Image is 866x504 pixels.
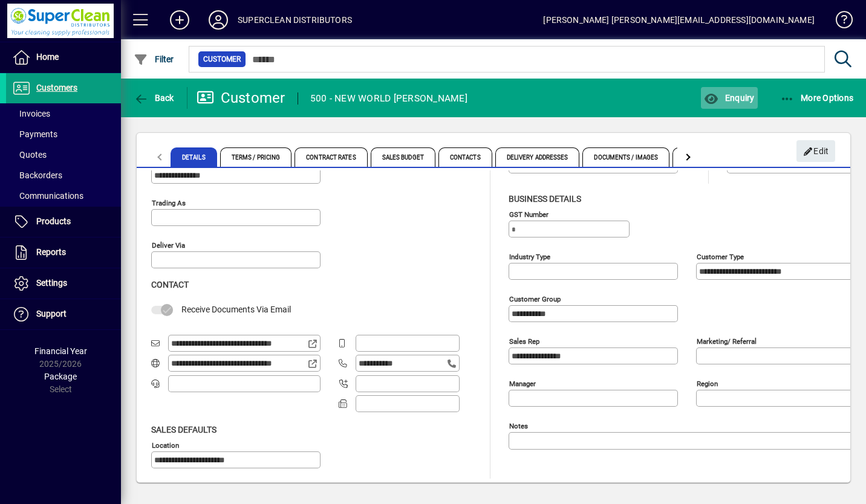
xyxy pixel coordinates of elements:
[6,103,121,124] a: Invoices
[36,83,77,92] span: Customers
[171,147,217,167] span: Details
[36,216,71,226] span: Products
[509,194,581,204] span: Business details
[12,109,50,118] span: Invoices
[44,372,77,381] span: Package
[6,42,121,73] a: Home
[6,299,121,329] a: Support
[199,9,238,31] button: Profile
[12,129,57,139] span: Payments
[36,309,67,318] span: Support
[495,147,580,167] span: Delivery Addresses
[160,9,199,31] button: Add
[134,93,174,103] span: Back
[704,93,754,103] span: Enquiry
[121,87,187,109] app-page-header-button: Back
[6,186,121,206] a: Communications
[697,252,744,260] mat-label: Customer type
[36,52,59,62] span: Home
[36,247,66,257] span: Reports
[151,280,189,289] span: Contact
[131,48,177,70] button: Filter
[6,124,121,144] a: Payments
[34,346,87,356] span: Financial Year
[152,199,186,207] mat-label: Trading as
[12,191,83,201] span: Communications
[36,278,67,288] span: Settings
[6,237,121,268] a: Reports
[197,88,285,108] div: Customer
[543,10,815,30] div: [PERSON_NAME] [PERSON_NAME][EMAIL_ADDRESS][DOMAIN_NAME]
[438,147,492,167] span: Contacts
[796,140,835,162] button: Edit
[181,305,291,314] span: Receive Documents Via Email
[509,421,528,430] mat-label: Notes
[6,268,121,299] a: Settings
[220,147,292,167] span: Terms / Pricing
[803,141,829,161] span: Edit
[509,337,539,345] mat-label: Sales rep
[134,54,174,64] span: Filter
[151,425,217,435] span: Sales defaults
[827,2,851,42] a: Knowledge Base
[6,144,121,165] a: Quotes
[12,150,47,160] span: Quotes
[509,379,536,387] mat-label: Manager
[6,207,121,237] a: Products
[371,147,435,167] span: Sales Budget
[697,337,757,345] mat-label: Marketing/ Referral
[152,241,185,250] mat-label: Deliver via
[152,441,179,449] mat-label: Location
[295,147,367,167] span: Contract Rates
[780,93,854,103] span: More Options
[131,87,177,109] button: Back
[697,379,718,387] mat-label: Region
[203,53,241,65] span: Customer
[509,252,550,260] mat-label: Industry type
[509,294,561,303] mat-label: Customer group
[238,10,352,30] div: SUPERCLEAN DISTRIBUTORS
[310,89,467,108] div: 500 - NEW WORLD [PERSON_NAME]
[701,87,757,109] button: Enquiry
[777,87,857,109] button: More Options
[509,210,549,218] mat-label: GST Number
[6,165,121,186] a: Backorders
[672,147,740,167] span: Custom Fields
[582,147,669,167] span: Documents / Images
[12,170,62,180] span: Backorders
